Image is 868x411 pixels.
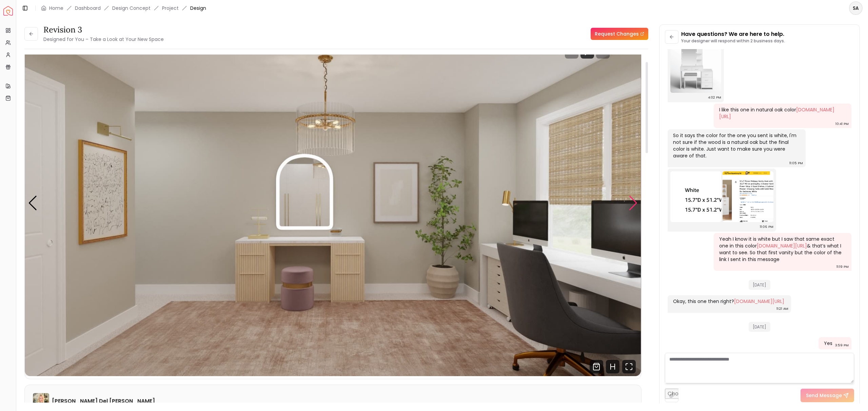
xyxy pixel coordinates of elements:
[835,121,849,127] div: 10:41 PM
[673,132,799,159] div: So it says the color for the one you sent is white, I'm not sure if the wood is a natural oak but...
[670,42,721,93] img: Chat Image
[836,263,849,270] div: 11:19 PM
[757,242,807,249] a: [DOMAIN_NAME][URL]
[43,24,164,35] h3: Revision 3
[25,30,641,376] img: Design Render 2
[824,340,832,347] div: Yes
[719,106,834,120] a: [DOMAIN_NAME][URL]
[41,5,206,12] nav: breadcrumb
[776,305,788,312] div: 11:21 AM
[43,36,164,43] small: Designed for You – Take a Look at Your New Space
[25,30,641,376] div: 2 / 5
[162,5,179,12] a: Project
[33,393,49,409] img: Tina Martin Del Campo
[591,28,648,40] a: Request Changes
[719,106,845,120] div: I like this one in natural oak color
[734,298,784,305] a: [DOMAIN_NAME][URL]
[75,5,101,12] a: Dashboard
[749,322,770,332] span: [DATE]
[590,360,603,373] svg: Shop Products from this design
[673,298,784,305] div: Okay, this one then right?
[52,397,155,405] h6: [PERSON_NAME] Del [PERSON_NAME]
[850,2,862,14] span: SA
[681,30,785,38] p: Have questions? We are here to help.
[749,280,770,290] span: [DATE]
[789,160,803,167] div: 11:05 PM
[760,223,773,230] div: 11:06 PM
[708,94,721,101] div: 4:02 PM
[622,360,636,373] svg: Fullscreen
[112,5,151,12] li: Design Concept
[28,196,37,211] div: Previous slide
[49,5,63,12] a: Home
[835,342,849,349] div: 3:59 PM
[629,196,638,211] div: Next slide
[25,30,641,376] div: Carousel
[3,6,13,16] a: Spacejoy
[3,6,13,16] img: Spacejoy Logo
[849,1,863,15] button: SA
[670,171,721,222] img: Chat Image
[190,5,206,12] span: Design
[681,38,785,44] p: Your designer will respond within 2 business days.
[719,236,845,263] div: Yeah I know it is white but I saw that same exact one in this color & that’s what I want to see. ...
[723,171,773,222] img: Chat Image
[606,360,619,373] svg: Hotspots Toggle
